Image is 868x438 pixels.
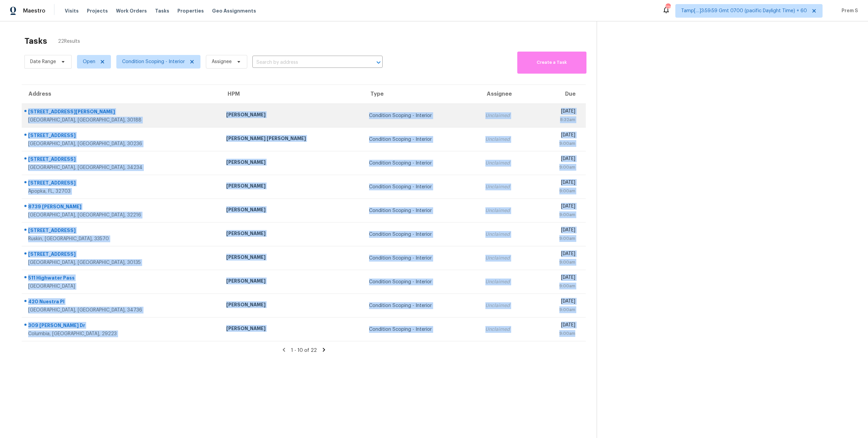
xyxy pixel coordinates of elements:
th: Address [22,85,221,104]
span: Projects [87,7,108,14]
div: Condition Scoping - Interior [369,302,474,309]
h2: Tasks [24,38,47,44]
th: Due [536,85,586,104]
div: Unclaimed [485,160,530,167]
input: Search by address [252,57,364,68]
div: Condition Scoping - Interior [369,231,474,238]
div: [STREET_ADDRESS] [28,227,215,235]
div: [PERSON_NAME] [226,206,358,215]
div: 309 [PERSON_NAME] Dr [28,322,215,330]
div: Condition Scoping - Interior [369,184,474,190]
div: [GEOGRAPHIC_DATA], [GEOGRAPHIC_DATA], 30188 [28,117,215,123]
div: Apopka, FL, 32703 [28,188,215,195]
div: [GEOGRAPHIC_DATA] [28,283,215,290]
div: Columbia, [GEOGRAPHIC_DATA], 29223 [28,330,215,337]
div: 9:00am [541,164,575,171]
div: 9:00am [541,235,575,242]
div: Unclaimed [485,302,530,309]
div: 9:00am [541,211,575,218]
button: Open [374,58,383,67]
div: Condition Scoping - Interior [369,255,474,262]
div: [GEOGRAPHIC_DATA], [GEOGRAPHIC_DATA], 34234 [28,164,215,171]
div: [DATE] [541,298,575,306]
div: [DATE] [541,227,575,235]
div: Ruskin, [GEOGRAPHIC_DATA], 33570 [28,235,215,242]
div: [PERSON_NAME] [PERSON_NAME] [226,135,358,144]
div: [DATE] [541,179,575,188]
th: Assignee [480,85,536,104]
div: Unclaimed [485,136,530,143]
div: 9:00am [541,259,575,266]
span: Create a Task [521,59,583,66]
div: Unclaimed [485,207,530,214]
div: [DATE] [541,203,575,211]
div: 420 Nuestra Pl [28,298,215,307]
th: HPM [221,85,364,104]
div: Unclaimed [485,255,530,262]
div: 9:00am [541,283,575,289]
div: Condition Scoping - Interior [369,279,474,285]
div: [PERSON_NAME] [226,278,358,286]
span: 1 - 10 of 22 [291,348,317,353]
div: [GEOGRAPHIC_DATA], [GEOGRAPHIC_DATA], 30236 [28,140,215,147]
div: 739 [666,4,670,11]
div: [GEOGRAPHIC_DATA], [GEOGRAPHIC_DATA], 34736 [28,307,215,313]
div: [STREET_ADDRESS][PERSON_NAME] [28,108,215,117]
span: 22 Results [58,38,80,45]
div: Unclaimed [485,326,530,333]
div: Unclaimed [485,279,530,285]
span: Work Orders [116,7,147,14]
div: 9:00am [541,330,575,337]
div: [PERSON_NAME] [226,159,358,167]
div: 8:32am [541,116,575,123]
div: Unclaimed [485,184,530,190]
div: 8739 [PERSON_NAME] [28,203,215,212]
div: 9:00am [541,306,575,313]
div: [PERSON_NAME] [226,301,358,310]
span: Date Range [30,58,56,65]
span: Geo Assignments [212,7,256,14]
div: [DATE] [541,274,575,283]
div: [GEOGRAPHIC_DATA], [GEOGRAPHIC_DATA], 32216 [28,212,215,218]
div: Condition Scoping - Interior [369,136,474,143]
div: 9:00am [541,140,575,147]
span: Assignee [212,58,232,65]
div: [DATE] [541,322,575,330]
div: Condition Scoping - Interior [369,112,474,119]
div: [STREET_ADDRESS] [28,132,215,140]
div: [DATE] [541,108,575,116]
div: Condition Scoping - Interior [369,207,474,214]
div: [DATE] [541,132,575,140]
th: Type [364,85,480,104]
div: [PERSON_NAME] [226,230,358,239]
button: Create a Task [517,52,587,74]
div: 9:00am [541,188,575,194]
div: Condition Scoping - Interior [369,326,474,333]
div: [GEOGRAPHIC_DATA], [GEOGRAPHIC_DATA], 30135 [28,259,215,266]
span: Open [83,58,95,65]
div: [STREET_ADDRESS] [28,156,215,164]
div: [PERSON_NAME] [226,325,358,334]
div: Unclaimed [485,112,530,119]
span: Maestro [23,7,45,14]
div: [STREET_ADDRESS] [28,251,215,259]
span: Properties [177,7,204,14]
div: [PERSON_NAME] [226,183,358,191]
div: 511 Highwater Pass [28,274,215,283]
div: [DATE] [541,155,575,164]
div: [STREET_ADDRESS] [28,179,215,188]
span: Visits [65,7,79,14]
div: [PERSON_NAME] [226,254,358,262]
span: Condition Scoping - Interior [122,58,185,65]
div: [PERSON_NAME] [226,111,358,120]
span: Tasks [155,8,169,13]
div: Condition Scoping - Interior [369,160,474,167]
div: [DATE] [541,250,575,259]
div: Unclaimed [485,231,530,238]
span: Prem S [839,7,858,14]
span: Tamp[…]3:59:59 Gmt 0700 (pacific Daylight Time) + 60 [681,7,807,14]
